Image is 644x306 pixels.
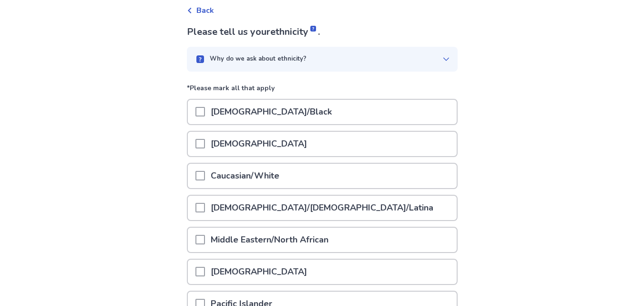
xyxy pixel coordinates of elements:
p: Middle Eastern/North African [205,228,334,252]
p: Please tell us your . [187,25,458,39]
p: [DEMOGRAPHIC_DATA]/[DEMOGRAPHIC_DATA]/Latina [205,196,439,220]
p: Why do we ask about ethnicity? [210,54,307,64]
span: Back [196,5,214,16]
p: [DEMOGRAPHIC_DATA]/Black [205,100,337,124]
p: Caucasian/White [205,164,285,188]
p: [DEMOGRAPHIC_DATA] [205,260,313,284]
p: [DEMOGRAPHIC_DATA] [205,132,313,156]
p: *Please mark all that apply [187,83,458,99]
span: ethnicity [270,25,318,38]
